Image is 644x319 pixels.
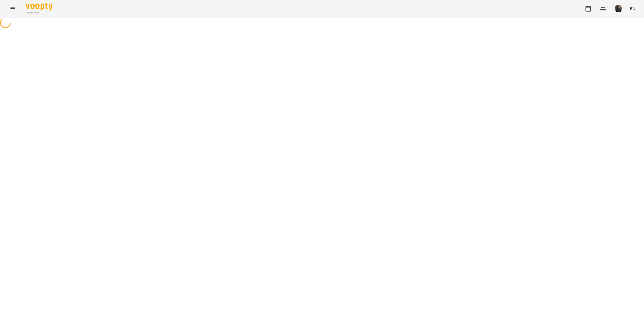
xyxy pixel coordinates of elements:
span: For Business [26,11,53,15]
button: EN [628,3,638,13]
img: 33f9a82ed513007d0552af73e02aac8a.jpg [615,5,622,12]
span: EN [630,6,635,11]
img: Voopty Logo [26,3,53,10]
button: Menu [6,2,19,15]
